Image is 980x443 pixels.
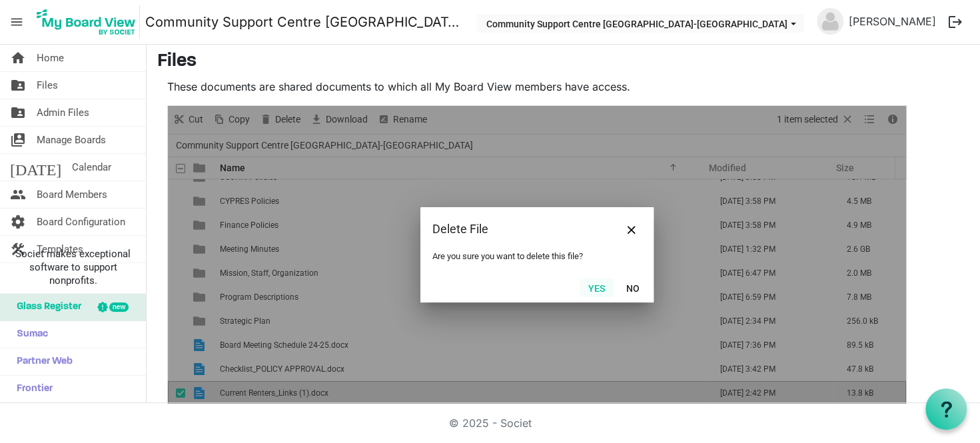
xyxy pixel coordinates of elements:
a: [PERSON_NAME] [843,8,941,35]
span: [DATE] [10,154,61,181]
span: folder_shared [10,99,26,126]
a: © 2025 - Societ [449,416,532,430]
span: Templates [37,236,83,262]
span: Partner Web [10,348,73,375]
span: Home [37,45,64,71]
button: Community Support Centre Haldimand-Norfolk dropdownbutton [477,14,804,33]
span: construction [10,236,26,262]
button: No [618,278,648,297]
button: Close [622,219,642,239]
h3: Files [157,51,969,73]
span: menu [4,9,29,35]
span: settings [10,209,26,235]
span: Glass Register [10,294,81,320]
span: folder_shared [10,72,26,99]
span: Societ makes exceptional software to support nonprofits. [6,247,140,287]
div: Delete File [432,219,600,239]
span: people [10,181,26,208]
button: logout [941,8,969,36]
p: These documents are shared documents to which all My Board View members have access. [167,79,907,95]
span: Board Members [37,181,107,208]
span: Manage Boards [37,127,106,153]
span: Sumac [10,321,48,348]
div: Are you sure you want to delete this file? [432,251,642,261]
span: Admin Files [37,99,89,126]
span: switch_account [10,127,26,153]
span: Files [37,72,58,99]
button: Yes [580,278,614,297]
img: no-profile-picture.svg [817,8,843,35]
span: Board Configuration [37,209,125,235]
a: My Board View Logo [33,5,145,39]
span: Calendar [72,154,111,181]
a: Community Support Centre [GEOGRAPHIC_DATA]-[GEOGRAPHIC_DATA] [145,9,464,35]
img: My Board View Logo [33,5,140,39]
span: Frontier [10,376,53,402]
div: new [109,302,129,312]
span: home [10,45,26,71]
